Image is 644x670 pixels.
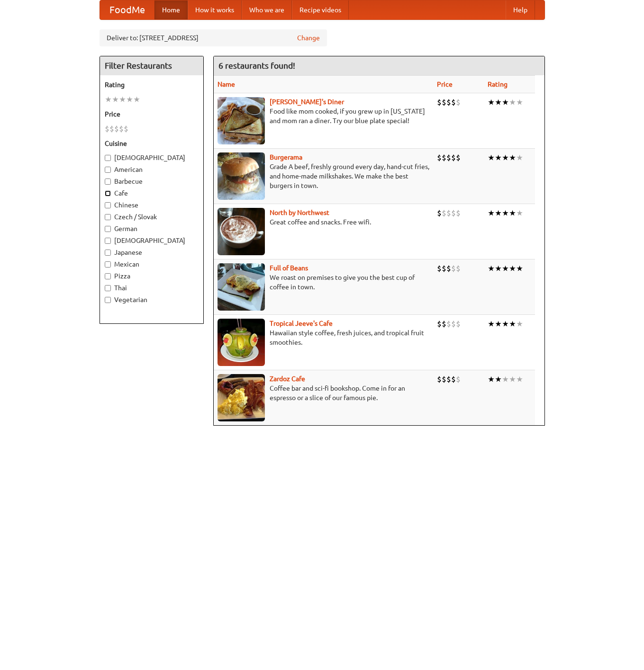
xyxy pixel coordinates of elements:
[446,374,451,384] li: $
[270,320,333,327] a: Tropical Jeeve's Cafe
[516,263,523,274] li: ★
[218,384,429,402] p: Coffee bar and sci-fi bookshop. Come in for an espresso or a slice of our famous pie.
[442,319,446,329] li: $
[270,209,329,216] a: North by Northwest
[488,152,495,163] li: ★
[105,236,199,245] label: [DEMOGRAPHIC_DATA]
[119,124,124,134] li: $
[105,226,111,232] input: German
[495,319,502,329] li: ★
[437,152,442,163] li: $
[516,374,523,384] li: ★
[446,208,451,218] li: $
[442,97,446,107] li: $
[105,295,199,304] label: Vegetarian
[105,224,199,233] label: German
[218,80,235,88] a: Name
[126,94,133,105] li: ★
[105,283,199,293] label: Thai
[297,33,320,43] a: Change
[446,263,451,274] li: $
[105,179,111,185] input: Barbecue
[218,263,265,311] img: beans.jpg
[456,263,461,274] li: $
[105,139,199,148] h5: Cuisine
[502,152,509,163] li: ★
[516,152,523,163] li: ★
[451,97,456,107] li: $
[488,374,495,384] li: ★
[100,29,327,46] div: Deliver to: [STREET_ADDRESS]
[488,263,495,274] li: ★
[124,124,128,134] li: $
[446,319,451,329] li: $
[154,0,188,19] a: Home
[509,152,516,163] li: ★
[442,263,446,274] li: $
[270,375,305,383] a: Zardoz Cafe
[509,374,516,384] li: ★
[495,374,502,384] li: ★
[509,319,516,329] li: ★
[105,297,111,303] input: Vegetarian
[105,155,111,161] input: [DEMOGRAPHIC_DATA]
[446,97,451,107] li: $
[502,97,509,107] li: ★
[270,264,308,272] a: Full of Beans
[506,0,535,19] a: Help
[218,208,265,255] img: north.jpg
[495,208,502,218] li: ★
[495,97,502,107] li: ★
[437,263,442,274] li: $
[509,263,516,274] li: ★
[502,263,509,274] li: ★
[451,208,456,218] li: $
[119,94,126,105] li: ★
[509,208,516,218] li: ★
[105,261,111,268] input: Mexican
[218,162,429,190] p: Grade A beef, freshly ground every day, hand-cut fries, and home-made milkshakes. We make the bes...
[437,80,453,88] a: Price
[442,374,446,384] li: $
[451,263,456,274] li: $
[112,94,119,105] li: ★
[437,208,442,218] li: $
[105,250,111,256] input: Japanese
[437,319,442,329] li: $
[451,374,456,384] li: $
[451,319,456,329] li: $
[105,212,199,222] label: Czech / Slovak
[105,109,199,119] h5: Price
[270,153,302,161] a: Burgerama
[488,80,508,88] a: Rating
[105,94,112,105] li: ★
[516,97,523,107] li: ★
[509,97,516,107] li: ★
[105,214,111,220] input: Czech / Slovak
[105,124,109,134] li: $
[242,0,292,19] a: Who we are
[502,208,509,218] li: ★
[218,328,429,347] p: Hawaiian style coffee, fresh juices, and tropical fruit smoothies.
[218,97,265,144] img: sallys.jpg
[488,97,495,107] li: ★
[105,238,111,244] input: [DEMOGRAPHIC_DATA]
[495,263,502,274] li: ★
[270,98,344,106] a: [PERSON_NAME]'s Diner
[516,319,523,329] li: ★
[133,94,140,105] li: ★
[437,97,442,107] li: $
[218,374,265,421] img: zardoz.jpg
[218,273,429,292] p: We roast on premises to give you the best cup of coffee in town.
[456,152,461,163] li: $
[442,208,446,218] li: $
[451,152,456,163] li: $
[100,0,154,19] a: FoodMe
[456,97,461,107] li: $
[105,80,199,89] h5: Rating
[105,248,199,257] label: Japanese
[105,271,199,281] label: Pizza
